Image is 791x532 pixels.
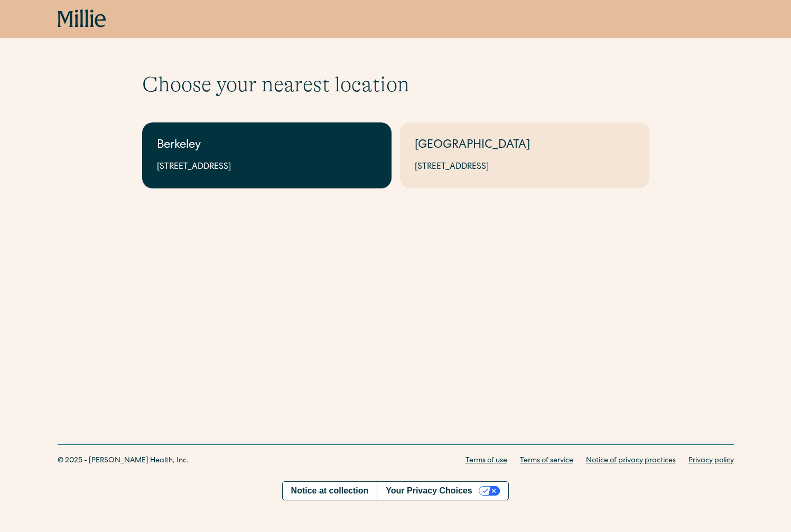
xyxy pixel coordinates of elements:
[415,137,635,155] div: [GEOGRAPHIC_DATA]
[142,122,392,188] a: Berkeley[STREET_ADDRESS]
[377,482,508,500] button: Your Privacy Choices
[466,455,507,467] a: Terms of use
[283,482,377,500] a: Notice at collection
[400,122,649,188] a: [GEOGRAPHIC_DATA][STREET_ADDRESS]
[586,455,676,467] a: Notice of privacy practices
[142,72,649,97] h1: Choose your nearest location
[688,455,734,467] a: Privacy policy
[415,161,635,174] div: [STREET_ADDRESS]
[157,161,377,174] div: [STREET_ADDRESS]
[58,9,106,28] a: home
[157,137,377,155] div: Berkeley
[58,455,189,467] div: © 2025 - [PERSON_NAME] Health, Inc.
[520,455,573,467] a: Terms of service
